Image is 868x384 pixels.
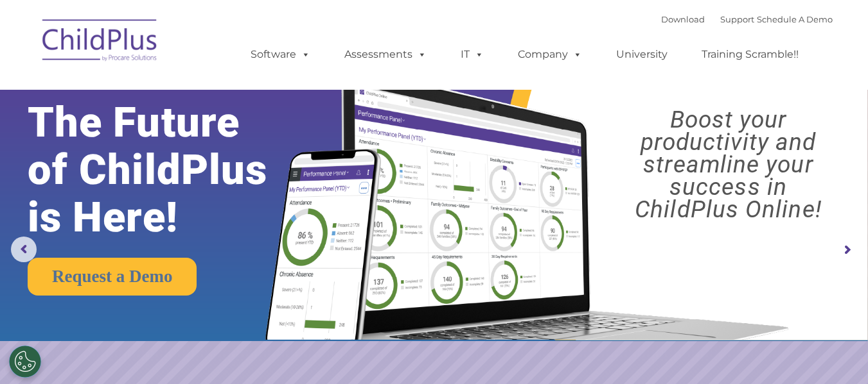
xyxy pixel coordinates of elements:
[179,85,218,94] span: Last name
[599,108,857,221] rs-layer: Boost your productivity and streamline your success in ChildPlus Online!
[661,14,833,24] font: |
[603,42,680,67] a: University
[28,99,305,241] rs-layer: The Future of ChildPlus is Here!
[238,42,323,67] a: Software
[448,42,497,67] a: IT
[505,42,595,67] a: Company
[757,14,833,24] a: Schedule A Demo
[36,10,164,74] img: ChildPlus by Procare Solutions
[661,14,705,24] a: Download
[28,258,197,296] a: Request a Demo
[689,42,811,67] a: Training Scramble!!
[179,137,233,147] span: Phone number
[720,14,754,24] a: Support
[9,346,41,378] button: Cookies Settings
[332,42,439,67] a: Assessments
